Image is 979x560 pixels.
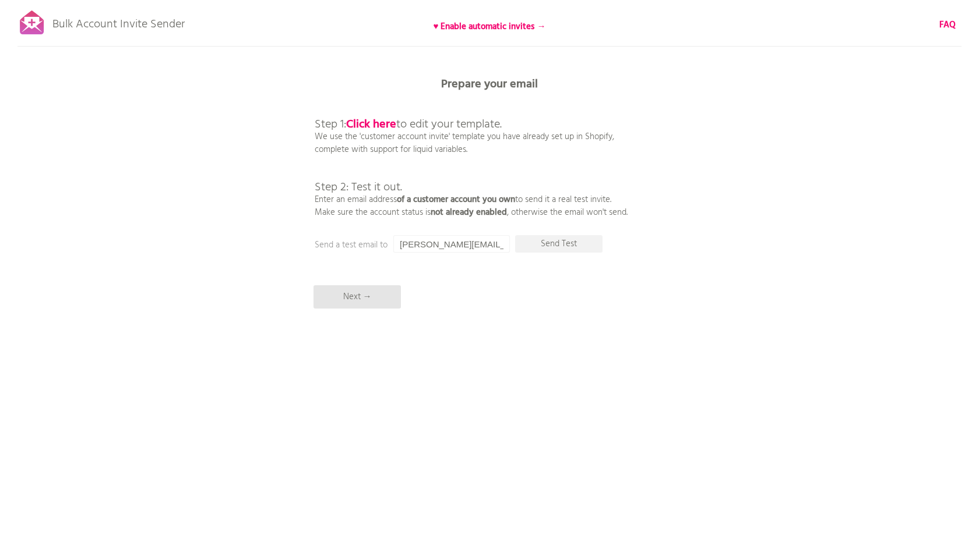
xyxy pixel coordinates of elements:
[315,239,548,251] p: Send a test email to
[315,93,628,219] p: We use the 'customer account invite' template you have already set up in Shopify, complete with s...
[315,115,502,134] span: Step 1: to edit your template.
[315,178,402,197] span: Step 2: Test it out.
[434,20,546,34] b: ♥ Enable automatic invites →
[52,7,185,36] p: Bulk Account Invite Sender
[939,18,956,32] b: FAQ
[397,193,515,207] b: of a customer account you own
[314,285,401,309] p: Next →
[431,205,507,219] b: not already enabled
[939,19,956,31] a: FAQ
[515,235,603,253] p: Send Test
[441,75,538,94] b: Prepare your email
[346,115,396,134] a: Click here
